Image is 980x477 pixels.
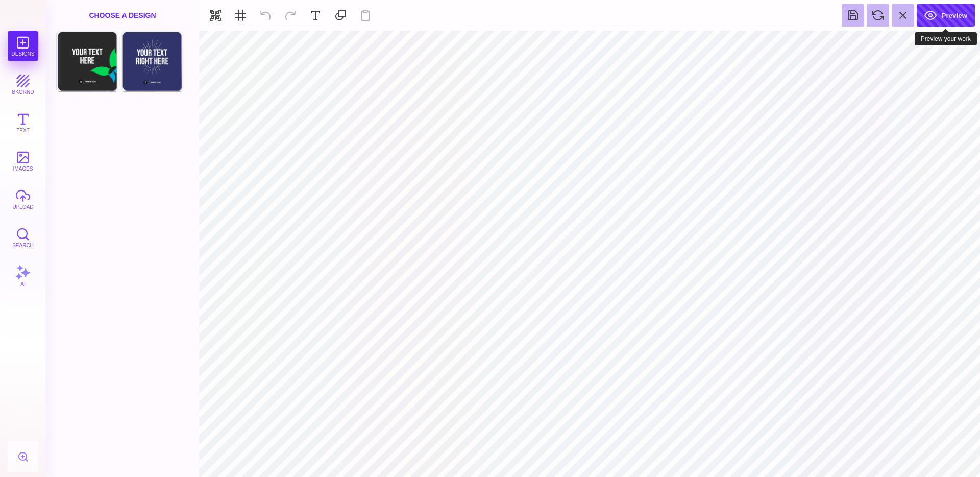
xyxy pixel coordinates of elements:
[8,184,38,214] button: upload
[8,260,38,291] button: AI
[8,107,38,138] button: Text
[8,146,38,176] button: images
[8,222,38,253] button: Search
[8,69,38,100] button: bkgrnd
[917,4,975,27] button: Preview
